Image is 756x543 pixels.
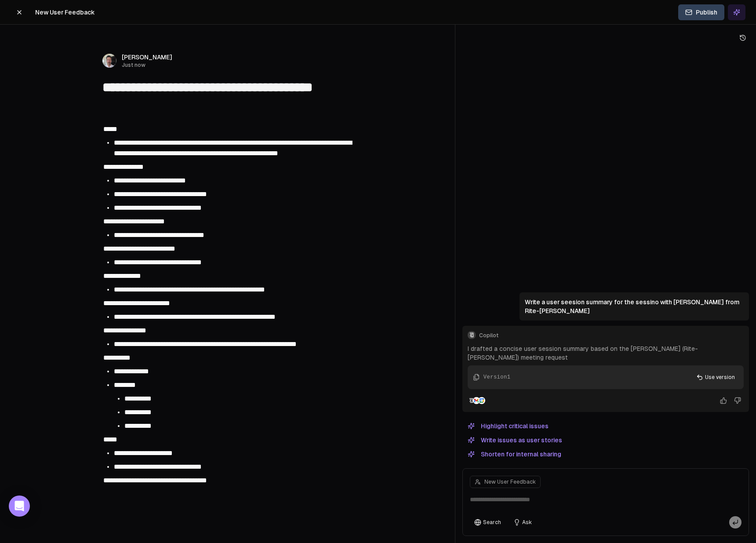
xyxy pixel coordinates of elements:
[35,8,94,17] span: New User Feedback
[102,54,116,68] img: _image
[462,421,554,431] button: Highlight critical issues
[473,397,480,404] img: Gmail
[9,496,30,517] div: Open Intercom Messenger
[122,62,172,69] span: Just now
[470,516,505,528] button: Search
[478,397,485,404] img: Google Calendar
[122,53,172,62] span: [PERSON_NAME]
[462,435,567,445] button: Write issues as user stories
[479,332,744,339] span: Copilot
[691,371,740,384] button: Use version
[468,344,744,362] p: I drafted a concise user session summary based on the [PERSON_NAME] (Rite-[PERSON_NAME]) meeting ...
[484,478,536,485] span: New User Feedback
[678,4,724,20] button: Publish
[462,449,567,459] button: Shorten for internal sharing
[509,516,536,528] button: Ask
[468,397,475,404] img: Samepage
[483,373,510,381] div: Version 1
[525,298,744,315] p: Write a user seesion summary for the sessino with [PERSON_NAME] from Rite-[PERSON_NAME]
